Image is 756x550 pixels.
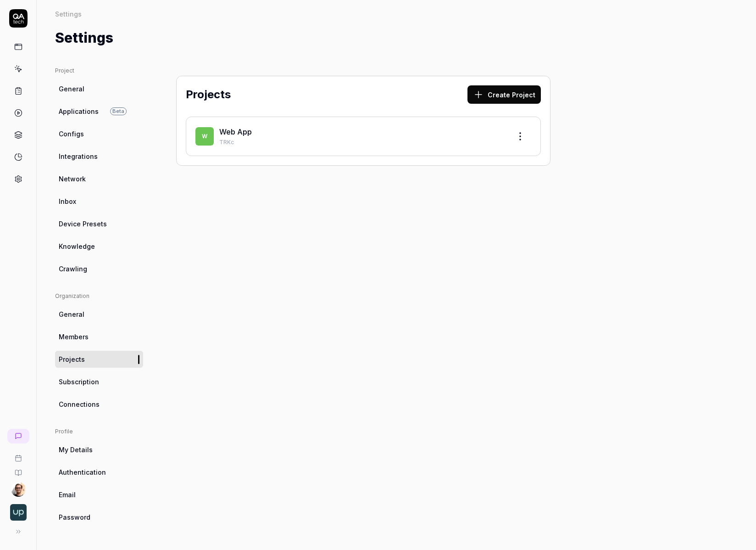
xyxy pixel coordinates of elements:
span: General [59,309,84,319]
div: Organization [55,292,143,300]
img: 704fe57e-bae9-4a0d-8bcb-c4203d9f0bb2.jpeg [11,482,26,497]
h2: Projects [186,86,231,103]
a: Subscription [55,373,143,390]
span: Email [59,490,76,499]
a: Authentication [55,464,143,481]
div: Settings [55,9,82,18]
a: Device Presets [55,215,143,232]
img: Upsales Logo [10,504,27,521]
span: Projects [59,354,85,364]
a: ApplicationsBeta [55,103,143,120]
div: Profile [55,427,143,436]
span: Beta [110,107,127,115]
a: Inbox [55,193,143,210]
span: Network [59,174,86,184]
a: Password [55,509,143,526]
a: Knowledge [55,238,143,255]
a: Members [55,328,143,345]
a: General [55,306,143,323]
button: Upsales Logo [4,497,33,522]
a: Crawling [55,260,143,277]
span: Connections [59,399,100,409]
a: Projects [55,351,143,368]
span: General [59,84,84,94]
span: Configs [59,129,84,139]
span: Integrations [59,152,98,161]
span: Members [59,332,89,342]
a: Configs [55,125,143,142]
span: Applications [59,107,99,116]
span: Crawling [59,264,87,274]
span: My Details [59,445,93,455]
span: Knowledge [59,241,95,251]
span: Inbox [59,196,76,206]
a: Book a call with us [4,447,33,462]
div: Project [55,67,143,75]
span: Password [59,512,90,522]
a: Web App [219,127,252,136]
a: Documentation [4,462,33,477]
a: Connections [55,396,143,413]
a: Integrations [55,148,143,165]
p: TRKc [219,138,504,146]
span: Authentication [59,467,106,477]
span: Subscription [59,377,99,387]
a: My Details [55,441,143,458]
a: General [55,80,143,97]
h1: Settings [55,28,113,48]
span: W [195,127,214,146]
span: Device Presets [59,219,107,229]
a: Email [55,486,143,503]
button: Create Project [467,85,541,104]
a: New conversation [7,429,29,443]
a: Network [55,170,143,187]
